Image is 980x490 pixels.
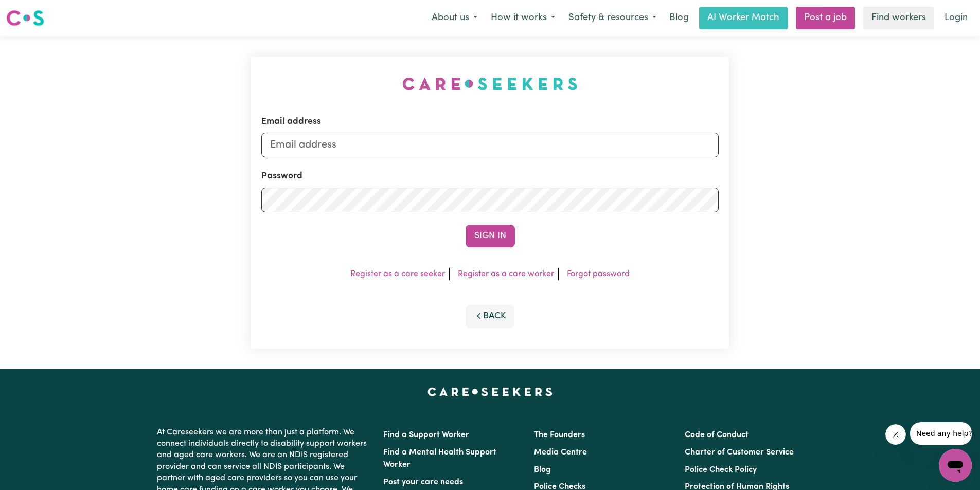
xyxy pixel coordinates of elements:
[885,424,906,445] iframe: Close message
[383,448,496,469] a: Find a Mental Health Support Worker
[458,270,554,278] a: Register as a care worker
[6,9,44,27] img: Careseekers logo
[863,7,934,29] a: Find workers
[685,431,749,439] a: Code of Conduct
[427,388,553,396] a: Careseekers home page
[6,7,62,15] span: Need any help?
[466,305,515,328] button: Back
[6,6,44,30] a: Careseekers logo
[261,115,321,129] label: Email address
[484,7,562,29] button: How it works
[939,449,972,482] iframe: Button to launch messaging window
[261,170,302,183] label: Password
[796,7,855,29] a: Post a job
[350,270,445,278] a: Register as a care seeker
[534,431,585,439] a: The Founders
[466,225,515,247] button: Sign In
[685,448,794,457] a: Charter of Customer Service
[910,422,972,445] iframe: Message from company
[261,133,719,157] input: Email address
[938,7,974,29] a: Login
[685,466,757,474] a: Police Check Policy
[567,270,630,278] a: Forgot password
[534,448,587,457] a: Media Centre
[699,7,788,29] a: AI Worker Match
[383,431,469,439] a: Find a Support Worker
[383,478,463,486] a: Post your care needs
[425,7,484,29] button: About us
[663,7,695,29] a: Blog
[534,466,551,474] a: Blog
[562,7,663,29] button: Safety & resources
